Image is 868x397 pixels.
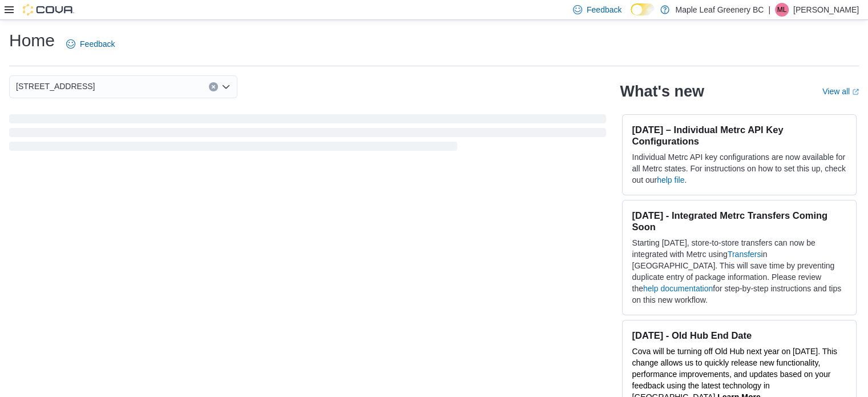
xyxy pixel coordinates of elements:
input: Dark Mode [631,3,655,15]
span: ML [777,3,787,17]
span: Feedback [80,38,115,50]
img: Cova [23,4,74,15]
span: [STREET_ADDRESS] [16,79,95,93]
p: Starting [DATE], store-to-store transfers can now be integrated with Metrc using in [GEOGRAPHIC_D... [632,237,847,306]
h1: Home [9,29,55,52]
p: | [768,3,770,17]
a: Transfers [728,250,761,259]
h3: [DATE] - Old Hub End Date [632,330,847,341]
button: Open list of options [221,82,231,91]
h3: [DATE] – Individual Metrc API Key Configurations [632,124,847,147]
svg: External link [852,89,859,95]
h2: What's new [620,82,704,101]
a: Feedback [62,33,119,55]
a: View allExternal link [822,87,859,96]
h3: [DATE] - Integrated Metrc Transfers Coming Soon [632,210,847,232]
span: Dark Mode [631,15,631,16]
a: help file [657,175,684,185]
button: Clear input [209,82,218,91]
a: help documentation [643,284,713,293]
div: Michelle Lim [775,3,789,17]
span: Loading [9,117,606,153]
p: Maple Leaf Greenery BC [675,3,764,17]
p: Individual Metrc API key configurations are now available for all Metrc states. For instructions ... [632,151,847,186]
span: Feedback [587,4,621,15]
p: [PERSON_NAME] [793,3,859,17]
